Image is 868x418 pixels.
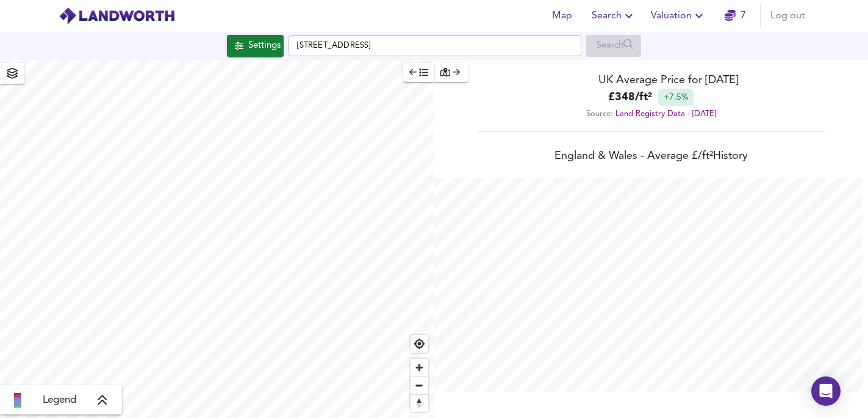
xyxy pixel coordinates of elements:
b: £ 348 / ft² [608,89,652,106]
div: +7.5% [658,89,694,106]
button: Zoom in [411,359,428,376]
span: Valuation [651,7,706,24]
button: Reset bearing to north [411,394,428,412]
button: Valuation [646,4,711,28]
div: Open Intercom Messenger [811,376,841,406]
span: Search [592,7,636,24]
button: Settings [227,35,284,57]
span: Map [548,7,577,24]
div: Enable a Source before running a Search [586,35,642,57]
button: Log out [766,4,810,28]
button: Find my location [411,335,428,353]
span: Legend [43,393,76,408]
button: Map [543,4,582,28]
a: 7 [725,7,746,24]
div: Click to configure Search Settings [227,35,284,57]
a: Land Registry Data - [DATE] [615,110,716,118]
span: Reset bearing to north [411,395,428,412]
img: logo [59,7,175,25]
button: Zoom out [411,376,428,394]
div: Settings [248,38,281,54]
button: 7 [716,4,755,28]
button: Search [587,4,641,28]
span: Zoom out [411,377,428,394]
span: Log out [770,7,805,24]
input: Enter a location... [289,35,581,56]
